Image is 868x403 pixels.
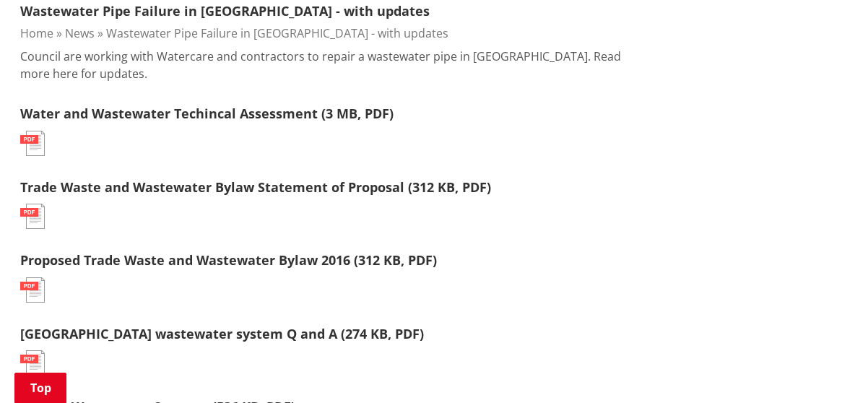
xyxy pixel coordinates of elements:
a: [GEOGRAPHIC_DATA] wastewater system Q and A (274 KB, PDF) [20,325,424,342]
a: Trade Waste and Wastewater Bylaw Statement of Proposal (312 KB, PDF) [20,178,491,196]
a: Home [20,25,53,41]
a: Wastewater Pipe Failure in [GEOGRAPHIC_DATA] - with updates [20,2,430,19]
img: document-pdf.svg [20,204,45,229]
p: Council are working with Watercare and contractors to repair a wastewater pipe in [GEOGRAPHIC_DAT... [20,48,635,82]
img: document-pdf.svg [20,350,45,376]
a: Water and Wastewater Techincal Assessment (3 MB, PDF) [20,105,394,122]
img: document-pdf.svg [20,131,45,156]
img: document-pdf.svg [20,277,45,303]
a: Top [14,373,66,403]
iframe: Messenger Launcher [802,342,854,394]
a: Wastewater Pipe Failure in [GEOGRAPHIC_DATA] - with updates [106,25,448,41]
a: Proposed Trade Waste and Wastewater Bylaw 2016 (312 KB, PDF) [20,251,437,269]
a: News [65,25,95,41]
